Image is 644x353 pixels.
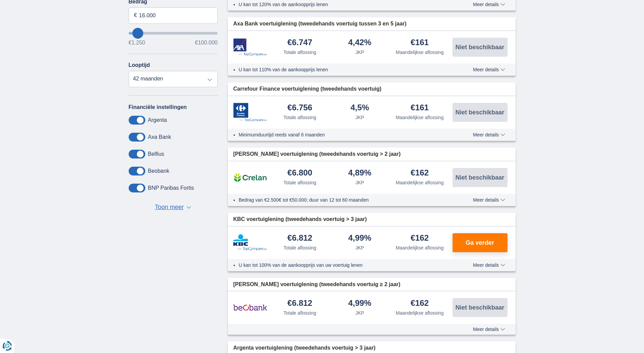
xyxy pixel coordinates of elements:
[468,2,510,7] button: Meer details
[129,32,218,35] input: wantToBorrow
[355,179,364,186] div: JKP
[283,244,316,251] div: Totale aflossing
[155,203,184,212] span: Toon meer
[348,169,371,178] div: 4,89%
[233,234,267,250] img: product.pl.alt KBC
[195,40,218,45] span: €100.000
[233,20,406,28] span: Axa Bank voertuiglening (tweedehands voertuig tussen 3 en 5 jaar)
[453,298,508,317] button: Niet beschikbaar
[288,234,312,243] div: €6.812
[473,67,505,72] span: Meer details
[239,1,448,8] li: U kan tot 120% van de aankoopprijs lenen
[348,299,371,308] div: 4,99%
[233,85,382,93] span: Carrefour Finance voertuiglening (tweedehands voertuig)
[239,66,448,73] li: U kan tot 110% van de aankoopprijs lenen
[396,179,444,186] div: Maandelijkse aflossing
[455,304,504,311] span: Niet beschikbaar
[288,104,312,113] div: €6.756
[455,109,504,115] span: Niet beschikbaar
[411,104,429,113] div: €161
[453,168,508,187] button: Niet beschikbaar
[233,281,400,289] span: [PERSON_NAME] voertuiglening (tweedehands voertuig ≥ 2 jaar)
[148,117,167,123] label: Argenta
[468,327,510,332] button: Meer details
[288,299,312,308] div: €6.812
[468,262,510,268] button: Meer details
[348,38,371,48] div: 4,42%
[396,310,444,316] div: Maandelijkse aflossing
[148,151,164,157] label: Belfius
[453,103,508,122] button: Niet beschikbaar
[233,169,267,186] img: product.pl.alt Crelan
[465,240,494,246] span: Ga verder
[473,263,505,267] span: Meer details
[129,104,187,110] label: Financiële instellingen
[288,169,312,178] div: €6.800
[283,114,316,121] div: Totale aflossing
[396,244,444,251] div: Maandelijkse aflossing
[355,114,364,121] div: JKP
[453,233,508,252] button: Ga verder
[468,132,510,137] button: Meer details
[129,40,145,45] span: €1.250
[473,198,505,202] span: Meer details
[239,262,448,268] li: U kan tot 100% van de aankoopprijs van uw voertuig lenen
[233,216,367,223] span: KBC voertuiglening (tweedehands voertuig > 3 jaar)
[233,299,267,316] img: product.pl.alt Beobank
[473,132,505,137] span: Meer details
[453,38,508,57] button: Niet beschikbaar
[134,12,137,19] span: €
[186,206,191,209] span: ▼
[129,62,150,68] label: Looptijd
[411,169,429,178] div: €162
[468,67,510,72] button: Meer details
[411,299,429,308] div: €162
[148,185,194,191] label: BNP Paribas Fortis
[350,104,369,113] div: 4,5%
[153,203,193,212] button: Toon meer ▼
[233,38,267,56] img: product.pl.alt Axa Bank
[283,179,316,186] div: Totale aflossing
[288,38,312,48] div: €6.747
[283,49,316,56] div: Totale aflossing
[355,310,364,316] div: JKP
[455,44,504,50] span: Niet beschikbaar
[148,134,171,140] label: Axa Bank
[355,244,364,251] div: JKP
[348,234,371,243] div: 4,99%
[411,38,429,48] div: €161
[468,197,510,203] button: Meer details
[411,234,429,243] div: €162
[473,327,505,332] span: Meer details
[455,174,504,181] span: Niet beschikbaar
[396,114,444,121] div: Maandelijkse aflossing
[233,344,375,352] span: Argenta voertuiglening (tweedehands voertuig > 3 jaar)
[233,103,267,122] img: product.pl.alt Carrefour Finance
[239,131,448,138] li: Minimumduurtijd reeds vanaf 6 maanden
[148,168,169,174] label: Beobank
[239,197,448,203] li: Bedrag van €2.500€ tot €50.000; duur van 12 tot 60 maanden
[283,310,316,316] div: Totale aflossing
[355,49,364,56] div: JKP
[233,150,401,158] span: [PERSON_NAME] voertuiglening (tweedehands voertuig > 2 jaar)
[473,2,505,7] span: Meer details
[396,49,444,56] div: Maandelijkse aflossing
